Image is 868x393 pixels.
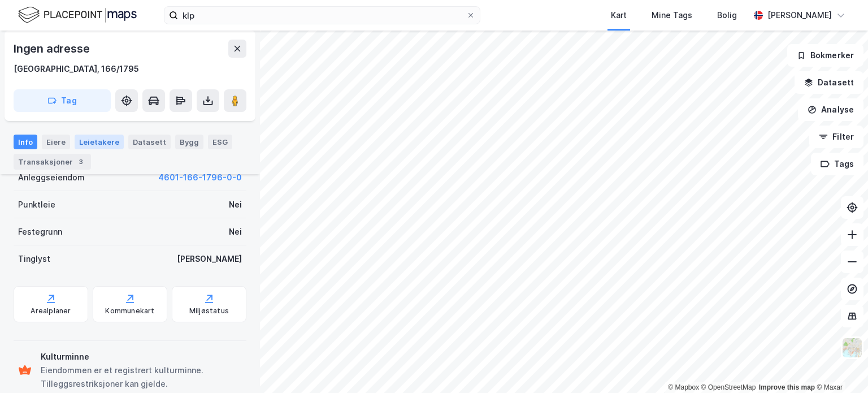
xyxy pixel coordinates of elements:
[787,44,863,67] button: Bokmerker
[175,135,203,149] div: Bygg
[18,252,50,266] div: Tinglyst
[795,71,863,94] button: Datasett
[31,306,71,316] div: Arealplaner
[75,135,124,149] div: Leietakere
[611,8,627,22] div: Kart
[105,306,154,316] div: Kommunekart
[229,198,242,211] div: Nei
[811,339,868,393] div: Kontrollprogram for chat
[189,306,229,316] div: Miljøstatus
[767,8,832,22] div: [PERSON_NAME]
[208,135,232,149] div: ESG
[177,252,242,266] div: [PERSON_NAME]
[18,225,62,239] div: Festegrunn
[14,40,92,58] div: Ingen adresse
[798,98,863,121] button: Analyse
[18,5,137,25] img: logo.f888ab2527a4732fd821a326f86c7f29.svg
[229,225,242,239] div: Nei
[42,135,70,149] div: Eiere
[759,383,815,391] a: Improve this map
[652,8,692,22] div: Mine Tags
[14,62,139,76] div: [GEOGRAPHIC_DATA], 166/1795
[158,171,242,184] button: 4601-166-1796-0-0
[668,383,699,391] a: Mapbox
[717,8,737,22] div: Bolig
[41,350,242,364] div: Kulturminne
[128,135,171,149] div: Datasett
[178,7,466,24] input: Søk på adresse, matrikkel, gårdeiere, leietakere eller personer
[14,135,37,149] div: Info
[811,339,868,393] iframe: Chat Widget
[75,156,86,167] div: 3
[41,364,242,391] div: Eiendommen er et registrert kulturminne. Tilleggsrestriksjoner kan gjelde.
[841,337,863,359] img: Z
[18,198,55,211] div: Punktleie
[811,153,863,175] button: Tags
[14,89,111,112] button: Tag
[701,383,756,391] a: OpenStreetMap
[14,154,91,170] div: Transaksjoner
[18,171,85,184] div: Anleggseiendom
[809,126,863,148] button: Filter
